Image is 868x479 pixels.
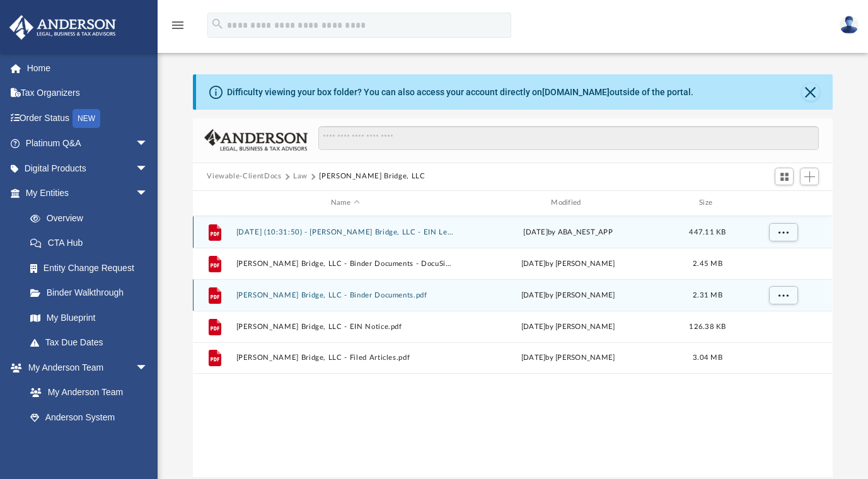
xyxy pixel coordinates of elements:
a: CTA Hub [18,231,167,256]
a: Tax Organizers [9,81,167,106]
button: [PERSON_NAME] Bridge, LLC - EIN Notice.pdf [236,323,454,331]
div: [DATE] by ABA_NEST_APP [460,226,677,238]
div: [DATE] by [PERSON_NAME] [460,258,677,269]
a: My Anderson Teamarrow_drop_down [9,355,161,380]
a: Entity Change Request [18,255,167,280]
span: 2.31 MB [693,291,722,298]
img: Anderson Advisors Platinum Portal [6,15,120,40]
a: My Blueprint [18,305,161,330]
span: arrow_drop_down [136,131,161,157]
button: [PERSON_NAME] Bridge, LLC [319,171,425,182]
a: [DOMAIN_NAME] [542,87,610,97]
div: [DATE] by [PERSON_NAME] [460,352,677,364]
a: Binder Walkthrough [18,280,167,306]
input: Search files and folders [318,126,819,150]
a: Platinum Q&Aarrow_drop_down [9,131,167,156]
div: Difficulty viewing your box folder? You can also access your account directly on outside of the p... [227,86,693,99]
a: My Anderson Team [18,380,154,405]
span: arrow_drop_down [136,181,161,207]
i: menu [170,18,185,33]
a: Order StatusNEW [9,105,167,131]
a: Digital Productsarrow_drop_down [9,156,167,181]
div: Modified [459,197,677,209]
a: My Entitiesarrow_drop_down [9,181,167,206]
div: [DATE] by [PERSON_NAME] [460,289,677,301]
button: Close [802,83,819,101]
a: Home [9,55,167,81]
div: id [739,197,827,209]
a: Anderson System [18,405,161,430]
button: [PERSON_NAME] Bridge, LLC - Binder Documents.pdf [236,291,454,299]
span: 3.04 MB [693,354,722,361]
span: 2.45 MB [693,260,722,267]
img: User Pic [840,16,859,34]
div: NEW [72,109,100,128]
button: Switch to Grid View [775,168,794,185]
div: Size [683,197,733,209]
button: Viewable-ClientDocs [207,171,281,182]
span: arrow_drop_down [136,156,161,182]
span: 126.38 KB [690,323,726,330]
a: Client Referrals [18,430,161,455]
button: More options [769,286,798,304]
button: Law [293,171,308,182]
button: [PERSON_NAME] Bridge, LLC - Binder Documents - DocuSigned.pdf [236,260,454,268]
div: grid [193,216,832,478]
button: More options [769,222,798,241]
span: 447.11 KB [690,228,726,235]
span: arrow_drop_down [136,355,161,381]
div: [DATE] by [PERSON_NAME] [460,321,677,332]
button: [DATE] (10:31:50) - [PERSON_NAME] Bridge, LLC - EIN Letter from IRS.pdf [236,228,454,236]
div: Name [236,197,454,209]
a: menu [170,24,185,33]
button: [PERSON_NAME] Bridge, LLC - Filed Articles.pdf [236,354,454,362]
div: id [199,197,230,209]
a: Overview [18,205,167,231]
button: Add [800,168,819,185]
a: Tax Due Dates [18,330,167,355]
i: search [211,17,224,31]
